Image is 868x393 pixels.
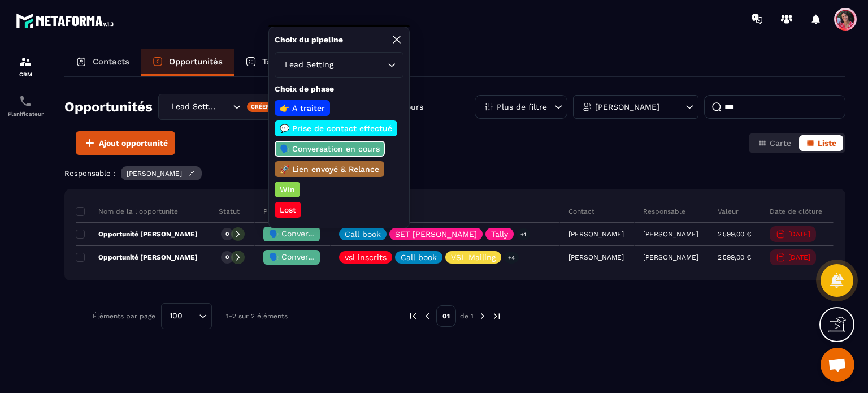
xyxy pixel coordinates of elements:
a: Opportunités [141,49,234,76]
h2: Opportunités [64,96,153,118]
img: logo [16,10,118,31]
span: 100 [166,310,186,322]
span: 🗣️ Conversation en cours [269,229,369,238]
span: Liste [818,139,836,148]
p: SET [PERSON_NAME] [395,230,477,238]
p: Contacts [93,57,129,67]
img: scheduler [19,94,32,108]
p: Tâches [262,57,291,67]
div: Search for option [158,94,277,120]
p: Call book [345,230,381,238]
p: Valeur [718,207,739,216]
p: 💬 Prise de contact effectué [278,123,394,134]
p: 1-2 sur 2 éléments [226,312,288,320]
button: Carte [751,135,798,151]
a: schedulerschedulerPlanificateur [3,86,48,126]
p: Choix de phase [275,84,403,94]
p: CRM [3,71,48,77]
a: Tâches [234,49,302,76]
p: Statut [219,207,240,216]
p: VSL Mailing [451,253,496,261]
p: [PERSON_NAME] [643,230,698,238]
p: +1 [517,228,530,240]
p: Nom de la l'opportunité [76,207,178,216]
p: Planificateur [3,111,48,117]
span: Carte [770,139,791,148]
p: Opportunités [169,57,223,67]
span: 🗣️ Conversation en cours [269,252,369,261]
div: Search for option [275,52,403,78]
input: Search for option [336,59,385,71]
p: 🚀 Lien envoyé & Relance [278,163,381,175]
p: [DATE] [788,253,810,261]
img: next [478,311,488,321]
a: Contacts [64,49,141,76]
p: [DATE] [788,230,810,238]
p: Plus de filtre [497,103,547,111]
p: 👉 A traiter [278,102,327,114]
button: Liste [799,135,843,151]
p: Lost [278,204,298,215]
p: +4 [504,252,519,264]
p: [PERSON_NAME] [595,103,659,111]
div: Ouvrir le chat [821,348,854,382]
img: prev [422,311,432,321]
p: Responsable [643,207,685,216]
img: prev [408,311,418,321]
p: [PERSON_NAME] [127,170,182,178]
span: Ajout opportunité [99,137,168,149]
p: Date de clôture [770,207,822,216]
a: formationformationCRM [3,46,48,86]
p: 2 599,00 € [718,253,751,261]
p: Tally [491,230,508,238]
span: Lead Setting [282,59,336,71]
p: Call book [401,253,437,261]
p: 🗣️ Conversation en cours [278,143,381,154]
button: Ajout opportunité [76,131,175,155]
div: Search for option [161,303,212,329]
p: Choix du pipeline [275,34,343,45]
p: Opportunité [PERSON_NAME] [76,230,198,239]
p: vsl inscrits [345,253,387,261]
p: 0 [225,230,229,238]
p: Opportunité [PERSON_NAME] [76,253,198,262]
div: Créer [247,102,275,112]
img: next [492,311,502,321]
p: Phase [263,207,283,216]
img: formation [19,55,32,68]
p: [PERSON_NAME] [643,253,698,261]
input: Search for option [186,310,196,322]
p: 0 [225,253,229,261]
p: Éléments par page [93,312,155,320]
p: Win [278,184,297,195]
p: de 1 [460,312,474,321]
span: Lead Setting [168,101,219,113]
p: 2 599,00 € [718,230,751,238]
p: Responsable : [64,169,115,178]
p: 01 [436,305,456,327]
input: Search for option [219,101,230,113]
p: Contact [568,207,594,216]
